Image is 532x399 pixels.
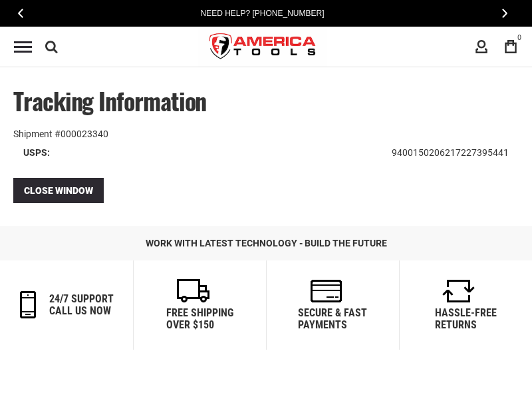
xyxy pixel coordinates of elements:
[198,22,327,72] a: store logo
[13,83,206,118] span: Tracking Information
[298,307,367,330] h6: secure & fast payments
[498,34,523,59] a: 0
[13,141,382,165] th: USPS:
[382,141,519,165] td: 9400150206217227395441
[435,307,497,330] h6: Hassle-Free Returns
[196,7,328,20] a: Need Help? [PHONE_NUMBER]
[18,8,23,18] span: Previous
[13,127,519,141] div: Shipment #000023340
[24,185,93,196] span: Close Window
[517,34,521,41] span: 0
[502,8,507,18] span: Next
[198,22,327,72] img: America Tools
[13,178,104,203] button: Close Window
[166,307,233,330] h6: Free Shipping Over $150
[49,293,114,316] h6: 24/7 support call us now
[14,41,32,53] div: Menu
